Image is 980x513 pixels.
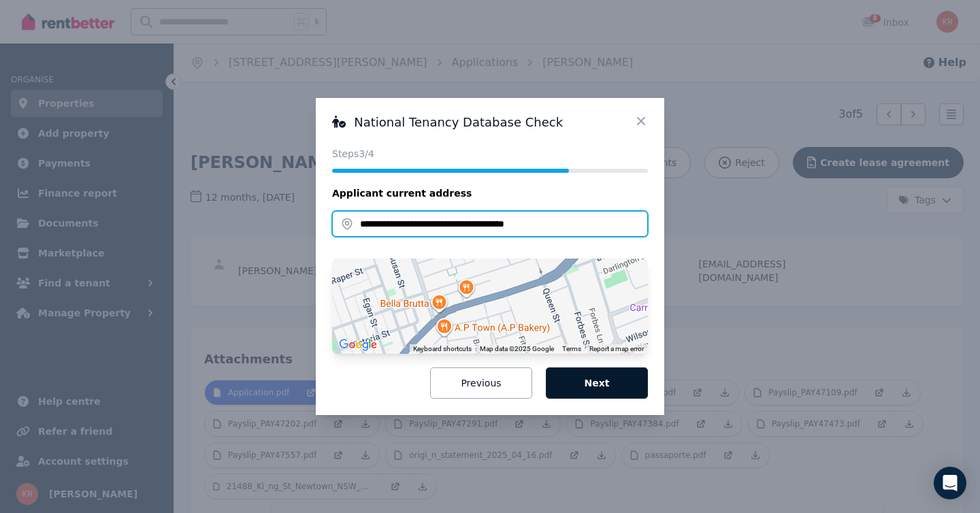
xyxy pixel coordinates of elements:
[332,114,648,131] h3: National Tenancy Database Check
[430,367,532,399] button: Previous
[336,336,380,354] a: Open this area in Google Maps (opens a new window)
[934,467,966,499] div: Open Intercom Messenger
[546,367,648,399] button: Next
[562,345,581,352] a: Terms
[480,345,554,352] span: Map data ©2025 Google
[589,345,644,352] a: Report a map error
[332,186,648,200] legend: Applicant current address
[332,147,648,161] p: Steps 3 /4
[336,336,380,354] img: Google
[413,344,472,354] button: Keyboard shortcuts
